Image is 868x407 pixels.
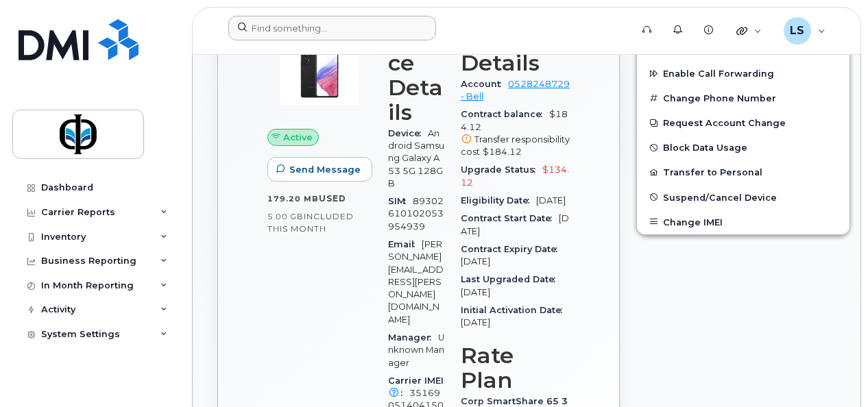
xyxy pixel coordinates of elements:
[388,26,444,125] h3: Device Details
[663,69,774,79] span: Enable Call Forwarding
[461,244,564,254] span: Contract Expiry Date
[461,213,559,223] span: Contract Start Date
[774,17,835,45] div: Luciann Sacrey
[461,134,570,157] span: Transfer responsibility cost
[461,164,542,175] span: Upgrade Status
[267,212,304,221] span: 5.00 GB
[461,213,569,236] span: [DATE]
[228,16,436,40] input: Find something...
[637,110,849,135] button: Request Account Change
[267,211,354,234] span: included this month
[461,287,490,297] span: [DATE]
[289,163,361,176] span: Send Message
[461,109,570,158] span: $184.12
[461,305,569,315] span: Initial Activation Date
[278,33,361,115] img: image20231002-3703462-kjv75p.jpeg
[388,128,444,188] span: Android Samsung Galaxy A53 5G 128GB
[461,79,508,89] span: Account
[461,317,490,328] span: [DATE]
[637,86,849,110] button: Change Phone Number
[663,192,777,202] span: Suspend/Cancel Device
[637,135,849,160] button: Block Data Usage
[388,332,444,368] span: Unknown Manager
[388,239,444,325] span: [PERSON_NAME][EMAIL_ADDRESS][PERSON_NAME][DOMAIN_NAME]
[461,256,490,267] span: [DATE]
[790,23,804,39] span: LS
[483,147,522,157] span: $184.12
[388,196,413,206] span: SIM
[283,131,313,144] span: Active
[637,210,849,234] button: Change IMEI
[461,274,562,284] span: Last Upgraded Date
[388,128,428,138] span: Device
[267,194,319,203] span: 179.20 MB
[637,160,849,184] button: Transfer to Personal
[388,375,444,398] span: Carrier IMEI
[388,239,422,249] span: Email
[388,196,444,232] span: 89302610102053954939
[536,195,566,206] span: [DATE]
[727,17,771,45] div: Quicklinks
[461,164,569,187] span: $134.12
[267,157,372,182] button: Send Message
[388,332,438,343] span: Manager
[319,193,346,203] span: used
[637,185,849,210] button: Suspend/Cancel Device
[637,61,849,86] button: Enable Call Forwarding
[461,109,549,119] span: Contract balance
[461,79,570,101] a: 0528248729 - Bell
[461,195,536,206] span: Eligibility Date
[461,26,570,75] h3: Carrier Details
[461,343,570,393] h3: Rate Plan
